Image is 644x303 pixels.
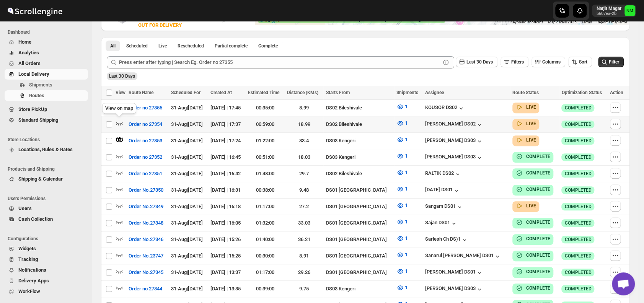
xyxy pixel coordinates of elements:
span: Filter [609,59,619,65]
div: 36.21 [287,236,321,243]
button: Delivery Apps [5,275,88,286]
text: NM [626,8,633,13]
span: Sort [579,59,587,65]
span: Rescheduled [178,43,204,49]
button: Shipments [5,80,88,90]
span: Order no 27351 [129,170,162,178]
span: 31-Aug | [DATE] [171,154,203,160]
span: 1 [405,252,408,257]
button: Locations, Rules & Rates [5,144,88,155]
span: Optimization Status [561,90,602,95]
p: b607ea-2b [597,11,621,16]
span: COMPLETED [564,171,591,177]
button: [PERSON_NAME] DS01 [425,269,483,277]
div: DS01 [GEOGRAPHIC_DATA] [326,219,392,227]
span: 31-Aug | [DATE] [171,204,203,209]
button: COMPLETE [515,169,550,177]
span: 31-Aug | [DATE] [171,121,203,127]
span: Delivery Apps [18,278,49,283]
div: [DATE] | 17:45 [210,104,243,112]
b: COMPLETE [526,236,550,241]
span: Action [610,90,623,95]
span: 1 [405,219,408,225]
div: 29.7 [287,170,321,178]
b: LIVE [526,104,536,110]
button: LIVE [515,136,536,144]
button: [PERSON_NAME] DS03 [425,154,483,161]
span: Created At [210,90,232,95]
b: COMPLETE [526,269,550,274]
div: 27.2 [287,203,321,210]
span: Locations, Rules & Rates [18,147,73,152]
button: 1 [392,232,412,244]
span: COMPLETED [564,105,591,111]
span: Order No.27350 [129,186,163,194]
div: [DATE] | 16:18 [210,203,243,210]
span: Configurations [8,236,88,242]
span: COMPLETED [564,204,591,210]
button: All routes [106,41,120,51]
button: Order No.27350 [124,184,168,196]
button: Users [5,203,88,214]
span: Widgets [18,246,36,251]
span: Order no 27354 [129,121,162,128]
div: 01:32:00 [248,219,282,227]
button: Order no 27355 [124,102,167,114]
span: Order No.27348 [129,219,163,227]
a: Open chat [612,272,635,295]
div: 00:30:00 [248,252,282,260]
div: 00:38:00 [248,186,282,194]
span: Columns [542,59,561,65]
span: Shipments [29,82,52,88]
span: Distance (KMs) [287,90,318,95]
span: Map data ©2025 [548,20,577,24]
button: Routes [5,90,88,101]
button: RALTIK DS02 [425,170,461,178]
div: DS01 [GEOGRAPHIC_DATA] [326,269,392,276]
div: [DATE] | 17:37 [210,121,243,128]
p: Narjit Magar [597,5,621,11]
button: [PERSON_NAME] DS03 [425,285,483,293]
button: COMPLETE [515,235,550,243]
button: Filter [598,57,624,67]
span: Routes [29,93,44,98]
a: Report a map error [597,20,627,24]
span: 31-Aug | [DATE] [171,105,203,111]
span: COMPLETED [564,220,591,226]
span: 31-Aug | [DATE] [171,269,203,275]
button: Columns [532,57,565,67]
div: DS02 Bileshivale [326,170,392,178]
b: LIVE [526,121,536,126]
div: 01:22:00 [248,137,282,145]
button: Widgets [5,243,88,254]
div: 8.99 [287,104,321,112]
span: COMPLETED [564,154,591,160]
span: 1 [405,235,408,241]
b: LIVE [526,203,536,209]
button: COMPLETE [515,218,550,226]
span: Tracking [18,256,38,262]
button: 1 [392,134,412,146]
button: Analytics [5,47,88,58]
button: Cash Collection [5,214,88,225]
button: KOUSOR DS02 [425,104,465,112]
button: 1 [392,282,412,294]
span: All [110,43,116,49]
span: 1 [405,268,408,274]
span: Order no 27353 [129,137,162,145]
b: COMPLETE [526,252,550,258]
span: Route Name [129,90,153,95]
div: [DATE] | 16:05 [210,219,243,227]
div: DS02 Bileshivale [326,104,392,112]
button: LIVE [515,120,536,127]
button: COMPLETE [515,268,550,275]
span: Scheduled [126,43,148,49]
b: COMPLETE [526,187,550,192]
button: Keyboard shortcuts [510,20,543,25]
span: 1 [405,285,408,290]
span: Partial complete [215,43,248,49]
div: DS03 Kengeri [326,285,392,293]
div: DS02 Bileshivale [326,121,392,128]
